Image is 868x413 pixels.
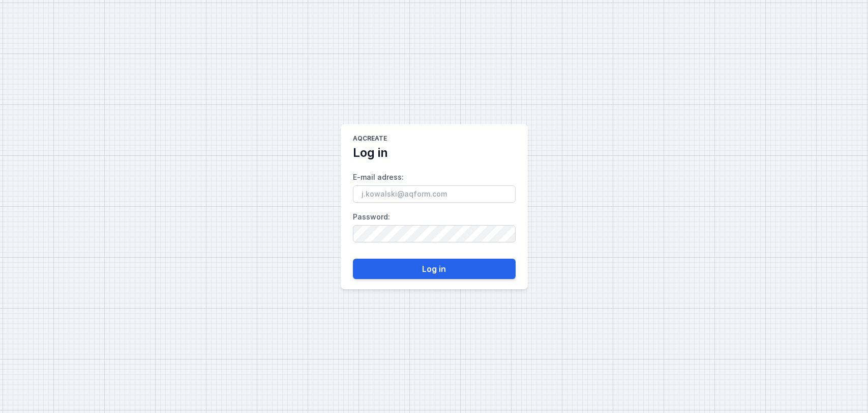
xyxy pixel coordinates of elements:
[353,185,516,203] input: E-mail adress:
[353,209,516,242] label: Password :
[353,145,388,161] h2: Log in
[353,169,516,203] label: E-mail adress :
[353,225,516,242] input: Password:
[353,259,516,279] button: Log in
[353,134,387,145] h1: AQcreate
